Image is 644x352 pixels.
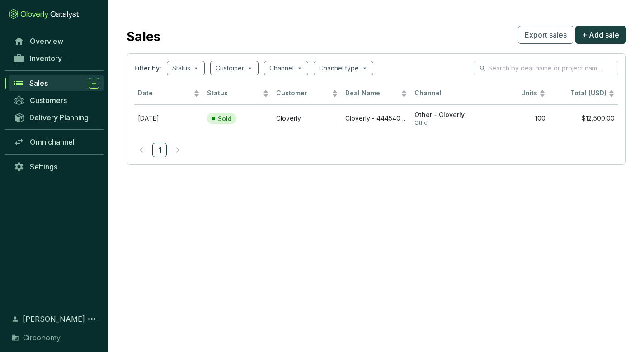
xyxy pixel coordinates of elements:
[30,96,67,105] span: Customers
[170,143,185,157] li: Next Page
[9,51,104,66] a: Inventory
[9,93,104,108] a: Customers
[29,113,89,122] span: Delivery Planning
[134,83,203,105] th: Date
[414,111,476,119] span: Other - Cloverly
[9,159,104,174] a: Settings
[29,79,48,88] span: Sales
[30,54,62,63] span: Inventory
[134,143,149,157] li: Previous Page
[203,83,273,105] th: Status
[273,83,342,105] th: Customer
[138,89,192,98] span: Date
[570,89,606,97] span: Total (USD)
[480,83,549,105] th: Units
[127,27,160,46] h2: Sales
[480,105,549,132] td: 100
[575,26,626,44] button: + Add sale
[152,143,167,157] li: 1
[134,64,161,73] span: Filter by:
[525,29,567,40] span: Export sales
[518,26,573,44] button: Export sales
[170,143,185,157] button: right
[9,134,104,150] a: Omnichannel
[9,75,104,91] a: Sales
[30,37,63,46] span: Overview
[411,83,480,105] th: Channel
[23,332,61,343] span: Circonomy
[138,147,145,153] span: left
[345,89,399,98] span: Deal Name
[207,89,261,98] span: Status
[9,33,104,49] a: Overview
[549,105,618,132] td: $12,500.00
[153,143,166,157] a: 1
[23,314,85,324] span: [PERSON_NAME]
[30,137,75,146] span: Omnichannel
[582,29,619,40] span: + Add sale
[414,119,476,127] span: Other
[174,147,181,153] span: right
[488,63,605,73] input: Search by deal name or project name...
[30,162,57,171] span: Settings
[218,115,232,123] p: Sold
[134,105,203,132] td: Sep 24 2025
[342,83,411,105] th: Deal Name
[484,89,537,98] span: Units
[134,143,149,157] button: left
[342,105,411,132] td: Cloverly - 44454032012
[273,105,342,132] td: Cloverly
[276,89,330,98] span: Customer
[9,110,104,125] a: Delivery Planning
